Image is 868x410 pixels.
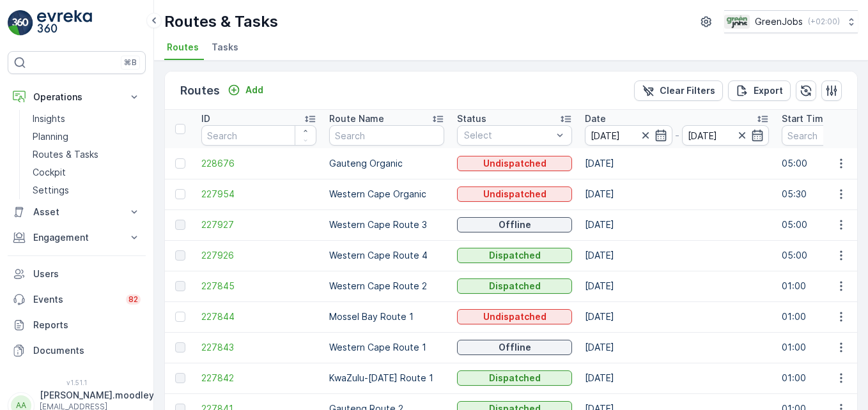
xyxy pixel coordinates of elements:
[8,312,146,338] a: Reports
[27,163,146,181] a: Cockpit
[724,10,858,33] button: GreenJobs(+02:00)
[40,389,154,402] p: [PERSON_NAME].moodley
[33,268,141,280] p: Users
[585,112,606,125] p: Date
[578,209,775,240] td: [DATE]
[33,166,66,179] p: Cockpit
[329,157,444,170] p: Gauteng Organic
[33,206,120,218] p: Asset
[27,110,146,128] a: Insights
[33,91,120,103] p: Operations
[8,84,146,110] button: Operations
[201,188,316,201] a: 227954
[33,130,68,143] p: Planning
[8,199,146,225] button: Asset
[329,188,444,201] p: Western Cape Organic
[499,218,531,231] p: Offline
[782,112,829,125] p: Start Time
[489,280,541,292] p: Dispatched
[8,338,146,363] a: Documents
[499,341,531,354] p: Offline
[201,112,210,125] p: ID
[457,370,572,386] button: Dispatched
[201,249,316,262] a: 227926
[37,10,92,36] img: logo_light-DOdMpM7g.png
[8,287,146,312] a: Events82
[483,310,546,323] p: Undispatched
[201,125,316,146] input: Search
[33,112,65,125] p: Insights
[201,372,316,384] span: 227842
[175,281,185,291] div: Toggle Row Selected
[578,363,775,393] td: [DATE]
[201,157,316,170] span: 228676
[8,225,146,250] button: Engagement
[329,341,444,354] p: Western Cape Route 1
[124,57,137,68] p: ⌘B
[175,189,185,199] div: Toggle Row Selected
[675,128,679,143] p: -
[578,240,775,271] td: [DATE]
[808,17,840,27] p: ( +02:00 )
[175,342,185,353] div: Toggle Row Selected
[329,280,444,292] p: Western Cape Route 2
[245,84,263,96] p: Add
[164,11,278,32] p: Routes & Tasks
[175,158,185,169] div: Toggle Row Selected
[175,373,185,383] div: Toggle Row Selected
[201,218,316,231] a: 227927
[8,10,33,36] img: logo
[660,84,715,97] p: Clear Filters
[457,309,572,324] button: Undispatched
[27,128,146,146] a: Planning
[8,379,146,386] span: v 1.51.1
[329,372,444,384] p: KwaZulu-[DATE] Route 1
[754,84,783,97] p: Export
[578,179,775,209] td: [DATE]
[724,15,750,29] img: Green_Jobs_Logo.png
[457,340,572,355] button: Offline
[483,157,546,170] p: Undispatched
[578,271,775,301] td: [DATE]
[483,188,546,201] p: Undispatched
[578,148,775,179] td: [DATE]
[201,310,316,323] a: 227844
[329,125,444,146] input: Search
[33,184,69,197] p: Settings
[489,249,541,262] p: Dispatched
[329,112,384,125] p: Route Name
[167,41,199,54] span: Routes
[329,310,444,323] p: Mossel Bay Route 1
[201,341,316,354] a: 227843
[222,82,268,98] button: Add
[33,293,118,306] p: Events
[128,294,138,305] p: 82
[33,148,98,161] p: Routes & Tasks
[212,41,238,54] span: Tasks
[457,186,572,202] button: Undispatched
[457,248,572,263] button: Dispatched
[175,220,185,230] div: Toggle Row Selected
[457,112,486,125] p: Status
[201,280,316,292] a: 227845
[464,129,552,142] p: Select
[33,319,141,331] p: Reports
[489,372,541,384] p: Dispatched
[578,332,775,363] td: [DATE]
[755,15,803,28] p: GreenJobs
[728,80,791,101] button: Export
[27,146,146,163] a: Routes & Tasks
[175,312,185,322] div: Toggle Row Selected
[33,231,120,244] p: Engagement
[175,250,185,261] div: Toggle Row Selected
[329,218,444,231] p: Western Cape Route 3
[634,80,723,101] button: Clear Filters
[27,181,146,199] a: Settings
[33,344,141,357] p: Documents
